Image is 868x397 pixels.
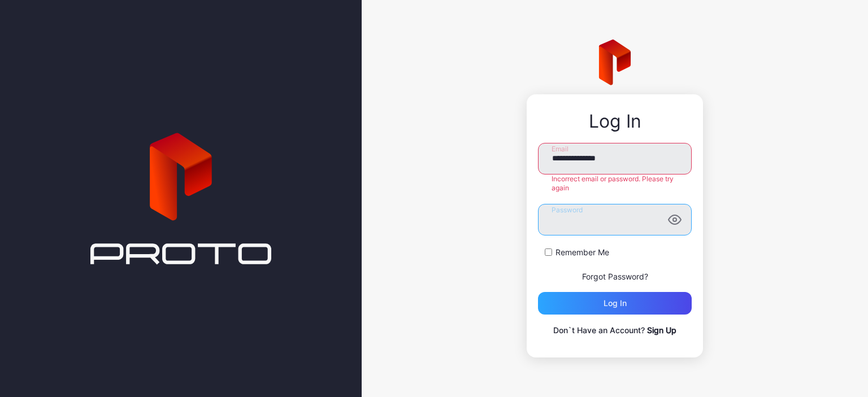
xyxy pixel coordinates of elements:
a: Forgot Password? [582,272,648,281]
div: Log In [538,111,692,132]
label: Remember Me [555,247,609,258]
input: Email [538,143,692,174]
p: Don`t Have an Account? [538,324,692,337]
a: Sign Up [647,325,676,335]
input: Password [538,204,692,235]
div: Incorrect email or password. Please try again [538,174,692,193]
div: Log in [604,299,627,308]
button: Log in [538,292,692,315]
button: Password [668,213,682,226]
